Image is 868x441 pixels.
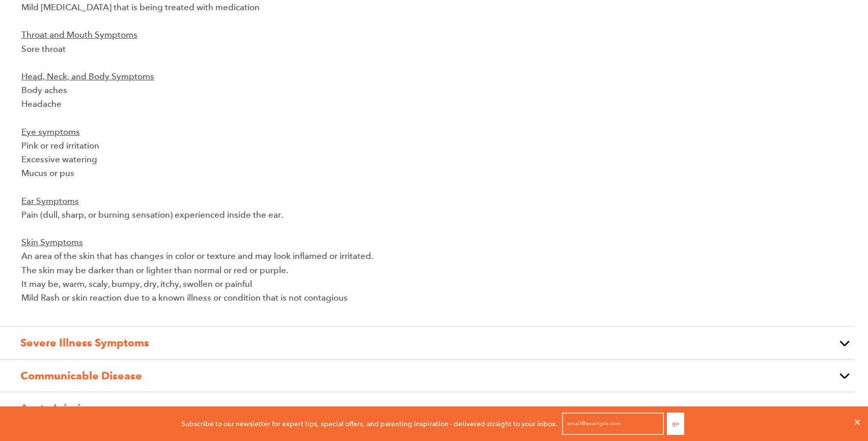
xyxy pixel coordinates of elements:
span: Acute Injuries [20,402,92,415]
p: Subscribe to our newsletter for expert tips, special offers, and parenting inspiration - delivere... [181,418,557,429]
p: Pain (dull, sharp, or burning sensation) experienced inside the ear. [21,208,847,222]
u: Throat and Mouth Symptoms [21,30,137,40]
strong: Communicable Disease [20,369,142,382]
u: Skin Symptoms [21,237,83,248]
p: It may be, warm, scaly, bumpy, dry, itchy, swollen or painful [21,277,847,291]
input: email@example.com [562,413,664,435]
p: Body aches [21,83,847,97]
p: Mild Rash or skin reaction due to a known illness or condition that is not contagious [21,291,847,305]
p: An area of the skin that has changes in color or texture and may look inflamed or irritated. [21,249,847,263]
p: Excessive watering [21,153,847,166]
u: Eye symptoms [21,127,80,137]
p: Sore throat [21,42,847,56]
strong: Severe Illness Symptoms [20,336,149,349]
p: Mucus or pus [21,166,847,180]
p: Headache [21,97,847,111]
p: Mild [MEDICAL_DATA] that is being treated with medication [21,1,847,14]
button: Go [667,413,684,435]
u: Head, Neck, and Body Symptoms [21,71,154,82]
p: The skin may be darker than or lighter than normal or red or purple. [21,263,847,277]
u: Ear Symptoms [21,196,79,207]
p: Pink or red irritation [21,139,847,153]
